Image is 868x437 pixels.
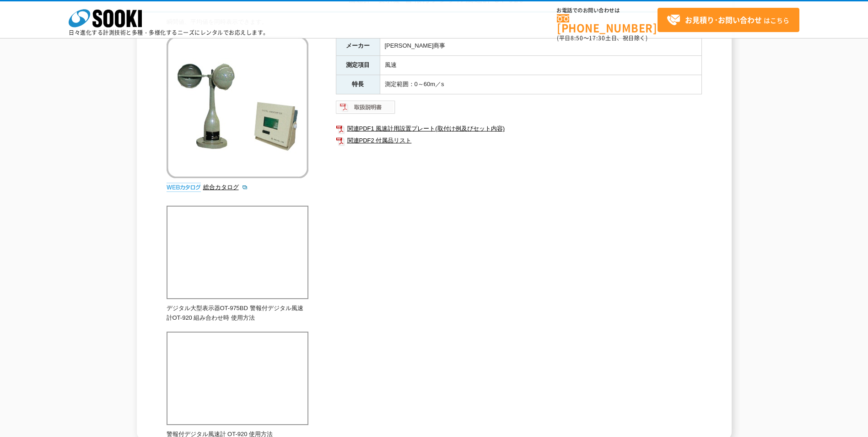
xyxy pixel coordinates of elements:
[167,304,308,323] p: デジタル大型表示器OT-975BD 警報付デジタル風速計OT-920 組み合わせ時 使用方法
[69,30,269,35] p: 日々進化する計測技術と多種・多様化するニーズにレンタルでお応えします。
[336,123,702,135] a: 関連PDF1 風速計用設置プレート(取付け例及びセット内容)
[336,55,380,75] th: 測定項目
[380,55,701,75] td: 風速
[380,75,701,94] td: 測定範囲：0～60m／s
[557,14,658,33] a: [PHONE_NUMBER]
[336,75,380,94] th: 特長
[658,8,799,32] a: お見積り･お問い合わせはこちら
[336,100,396,115] img: 取扱説明書
[685,14,762,25] strong: お見積り･お問い合わせ
[589,34,605,42] span: 17:30
[167,183,201,192] img: webカタログ
[557,8,658,13] span: お電話でのお問い合わせは
[571,34,583,42] span: 8:50
[203,184,248,191] a: 総合カタログ
[336,37,380,56] th: メーカー
[336,106,396,113] a: 取扱説明書
[557,34,647,42] span: (平日 ～ 土日、祝日除く)
[336,135,702,147] a: 関連PDF2 付属品リスト
[667,13,789,27] span: はこちら
[167,36,308,178] img: 警報付デジタル風速計 OT-920
[380,37,701,56] td: [PERSON_NAME]商事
